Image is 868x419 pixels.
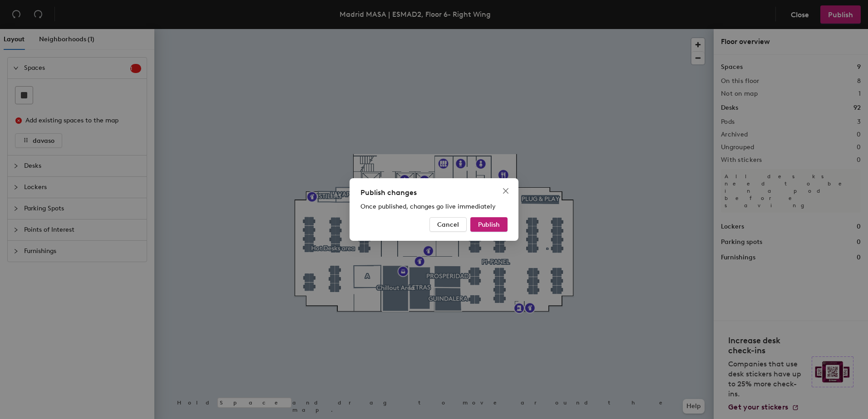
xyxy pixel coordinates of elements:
span: Once published, changes go live immediately [360,203,496,210]
div: Publish changes [360,187,508,198]
span: Cancel [437,221,459,229]
button: Cancel [429,217,467,232]
button: Close [498,184,513,198]
span: Publish [478,221,500,229]
span: close [502,187,509,195]
button: Publish [470,217,508,232]
span: Close [498,187,513,195]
